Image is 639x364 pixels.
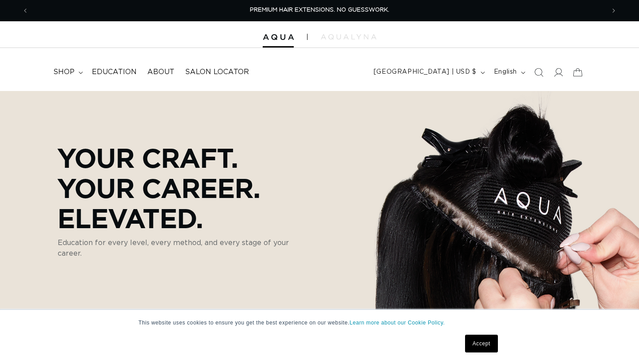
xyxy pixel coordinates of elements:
[263,34,294,40] img: Aqua Hair Extensions
[350,320,445,326] a: Learn more about our Cookie Policy.
[185,67,249,77] span: Salon Locator
[58,237,311,259] p: Education for every level, every method, and every stage of your career.
[138,319,501,327] p: This website uses cookies to ensure you get the best experience on our website.
[16,2,35,19] button: Previous announcement
[529,63,548,82] summary: Search
[494,67,517,77] span: English
[368,64,489,81] button: [GEOGRAPHIC_DATA] | USD $
[92,67,137,77] span: Education
[58,142,311,233] p: Your Craft. Your Career. Elevated.
[87,62,142,82] a: Education
[321,34,376,40] img: aqualyna.com
[374,67,477,77] span: [GEOGRAPHIC_DATA] | USD $
[147,67,174,77] span: About
[465,335,498,352] a: Accept
[53,67,75,77] span: shop
[48,62,87,82] summary: shop
[180,62,254,82] a: Salon Locator
[250,7,389,13] span: PREMIUM HAIR EXTENSIONS. NO GUESSWORK.
[604,2,623,19] button: Next announcement
[489,64,529,81] button: English
[142,62,180,82] a: About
